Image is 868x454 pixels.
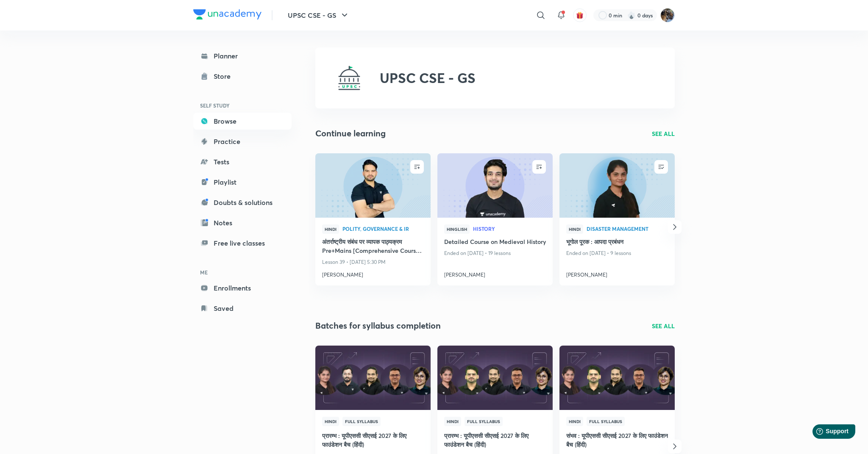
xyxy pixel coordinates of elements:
[193,133,292,150] a: Practice
[193,235,292,252] a: Free live classes
[314,152,431,218] img: new-thumbnail
[587,417,625,426] span: Full Syllabus
[652,129,675,138] a: SEE ALL
[193,9,262,19] img: Company Logo
[193,113,292,130] a: Browse
[322,417,339,426] span: Hindi
[473,226,546,231] span: History
[573,8,587,22] button: avatar
[436,152,554,218] img: new-thumbnail
[193,68,292,85] a: Store
[444,417,461,426] span: Hindi
[193,98,292,113] h6: SELF STUDY
[566,224,583,234] span: Hindi
[193,194,292,211] a: Doubts & solutions
[559,153,675,218] a: new-thumbnail
[627,11,636,19] img: streak
[315,153,431,218] a: new-thumbnail
[322,431,424,449] h4: प्रारम्भ : यूपीएससी सीएसई 2027 के लिए फाउंडेशन बैच (हिंदी)
[380,70,476,86] h2: UPSC CSE - GS
[444,431,546,449] h4: प्रारम्भ : यूपीएससी सीएसई 2027 के लिए फाउंडेशन बैच (हिंदी)
[436,345,554,410] img: Thumbnail
[566,431,668,449] h4: संभव : यूपीएससी सीएसई 2027 के लिए फाउंडेशन बैच (हिंदी)
[587,226,668,231] span: Disaster Management
[342,226,424,232] a: Polity, Governance & IR
[322,224,339,234] span: Hindi
[437,153,553,218] a: new-thumbnail
[214,71,236,81] div: Store
[566,417,583,426] span: Hindi
[587,226,668,232] a: Disaster Management
[322,268,424,279] a: [PERSON_NAME]
[660,8,675,22] img: Chayan Mehta
[283,7,355,24] button: UPSC CSE - GS
[793,421,859,445] iframe: Help widget launcher
[566,268,668,279] a: [PERSON_NAME]
[558,152,676,218] img: new-thumbnail
[576,11,584,19] img: avatar
[558,345,676,410] img: Thumbnail
[652,321,675,330] a: SEE ALL
[444,248,546,259] p: Ended on [DATE] • 19 lessons
[566,248,668,259] p: Ended on [DATE] • 9 lessons
[315,127,386,140] h2: Continue learning
[444,268,546,279] a: [PERSON_NAME]
[193,265,292,280] h6: ME
[193,47,292,64] a: Planner
[336,64,363,91] img: UPSC CSE - GS
[314,345,431,410] img: Thumbnail
[193,280,292,296] a: Enrollments
[342,226,424,231] span: Polity, Governance & IR
[322,237,424,257] a: अंतर्राष्ट्रीय संबंध पर व्यापक पाठ्यक्रम Pre+Mains [Comprehensive Course On IR]
[193,9,262,22] a: Company Logo
[193,214,292,231] a: Notes
[444,237,546,248] a: Detailed Course on Medieval History
[473,226,546,232] a: History
[322,257,424,268] p: Lesson 39 • [DATE] 5:30 PM
[315,319,441,332] h2: Batches for syllabus completion
[193,300,292,317] a: Saved
[566,237,668,248] a: भूगोल पूरक : आपदा प्रबंधन
[444,224,470,234] span: Hinglish
[193,153,292,170] a: Tests
[465,417,503,426] span: Full Syllabus
[342,417,381,426] span: Full Syllabus
[193,174,292,191] a: Playlist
